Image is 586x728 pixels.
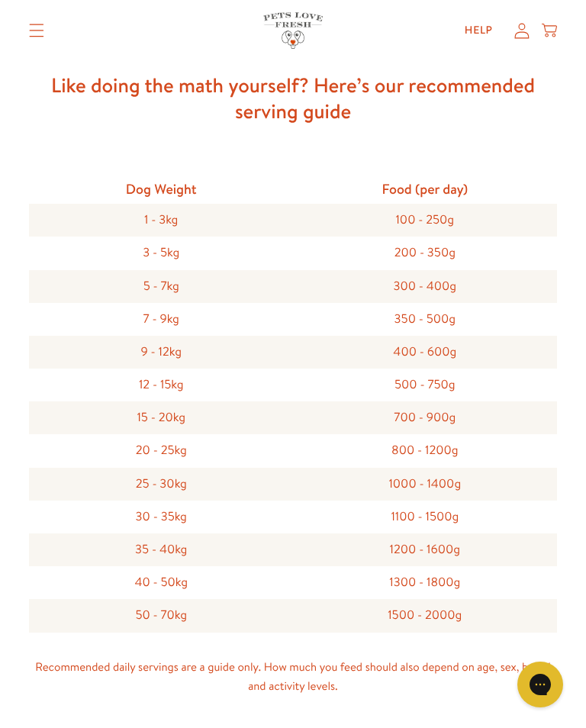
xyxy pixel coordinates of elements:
[293,237,557,269] div: 200 - 350g
[17,11,56,50] summary: Translation missing: en.sections.header.menu
[29,174,293,204] div: Dog Weight
[29,303,293,336] div: 7 - 9kg
[510,656,571,713] iframe: Gorgias live chat messenger
[293,468,557,501] div: 1000 - 1400g
[293,270,557,303] div: 300 - 400g
[263,12,323,48] img: Pets Love Fresh
[293,501,557,533] div: 1100 - 1500g
[29,237,293,269] div: 3 - 5kg
[293,369,557,401] div: 500 - 750g
[29,566,293,599] div: 40 - 50kg
[49,72,537,125] h3: Like doing the math yourself? Here’s our recommended serving guide
[29,336,293,369] div: 9 - 12kg
[293,174,557,204] div: Food (per day)
[29,468,293,501] div: 25 - 30kg
[293,336,557,369] div: 400 - 600g
[293,303,557,336] div: 350 - 500g
[29,270,293,303] div: 5 - 7kg
[29,599,293,632] div: 50 - 70kg
[29,369,293,401] div: 12 - 15kg
[293,401,557,434] div: 700 - 900g
[29,434,293,467] div: 20 - 25kg
[293,566,557,599] div: 1300 - 1800g
[293,204,557,237] div: 100 - 250g
[29,501,293,533] div: 30 - 35kg
[293,599,557,632] div: 1500 - 2000g
[293,434,557,467] div: 800 - 1200g
[29,401,293,434] div: 15 - 20kg
[29,657,556,696] p: Recommended daily servings are a guide only. How much you feed should also depend on age, sex, br...
[452,15,505,46] a: Help
[293,533,557,566] div: 1200 - 1600g
[29,533,293,566] div: 35 - 40kg
[29,204,293,237] div: 1 - 3kg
